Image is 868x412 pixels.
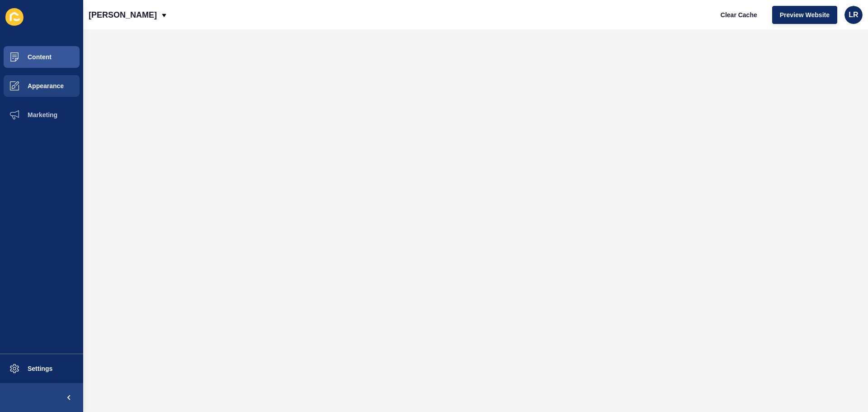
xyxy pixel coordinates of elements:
span: LR [849,10,858,19]
button: Preview Website [772,6,837,24]
span: Clear Cache [721,10,757,19]
span: Preview Website [780,10,830,19]
button: Clear Cache [713,6,765,24]
p: [PERSON_NAME] [89,4,157,26]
